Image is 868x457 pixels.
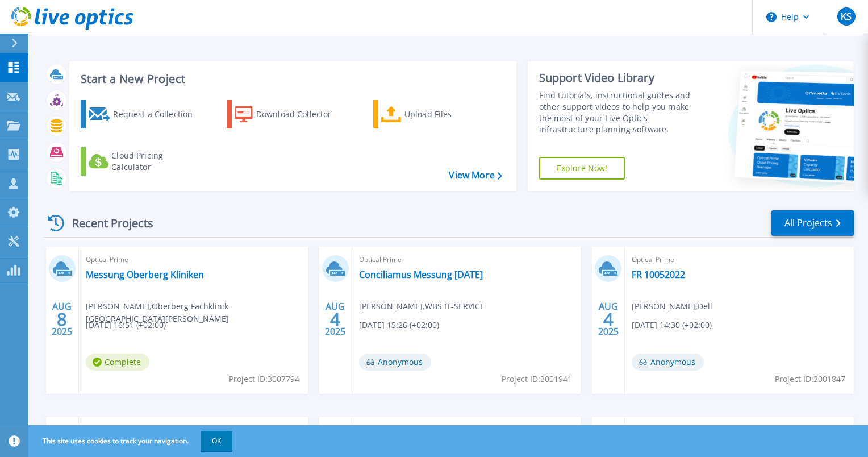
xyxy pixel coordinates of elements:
div: Upload Files [404,103,495,126]
div: AUG 2025 [598,298,619,340]
span: [PERSON_NAME] , Oberberg Fachklinik [GEOGRAPHIC_DATA][PERSON_NAME] [86,300,308,325]
a: Request a Collection [81,100,207,128]
span: 8 [57,314,67,324]
div: AUG 2025 [324,298,346,340]
span: [PERSON_NAME] , WBS IT-SERVICE [359,300,485,313]
div: Cloud Pricing Calculator [111,150,202,173]
span: This site uses cookies to track your navigation. [31,431,232,451]
span: 4 [603,314,614,324]
span: Optical Prime [359,254,574,266]
span: Optical Prime [632,254,847,266]
span: Optical Prime [86,423,301,436]
span: Project ID: 3001941 [502,373,572,385]
a: Conciliamus Messung [DATE] [359,269,483,280]
a: Upload Files [373,100,500,128]
div: Find tutorials, instructional guides and other support videos to help you make the most of your L... [539,90,703,135]
span: Unity [632,423,847,436]
button: OK [201,431,232,451]
span: Complete [86,354,149,371]
span: Anonymous [359,354,431,371]
a: FR 10052022 [632,269,685,280]
h3: Start a New Project [81,73,502,85]
span: KS [841,12,852,21]
span: Optical Prime [86,254,301,266]
span: Data Domain [359,423,574,436]
div: Recent Projects [44,209,169,237]
div: Support Video Library [539,70,703,85]
div: Download Collector [256,103,347,126]
a: All Projects [771,210,854,236]
span: Project ID: 3007794 [229,373,299,385]
span: [PERSON_NAME] , Dell [632,300,712,313]
a: Cloud Pricing Calculator [81,147,207,176]
span: Project ID: 3001847 [775,373,845,385]
span: Anonymous [632,354,704,371]
a: View More [449,170,502,181]
span: [DATE] 14:30 (+02:00) [632,319,712,331]
span: [DATE] 15:26 (+02:00) [359,319,439,331]
div: AUG 2025 [51,298,73,340]
span: 4 [330,314,340,324]
a: Download Collector [227,100,353,128]
a: Explore Now! [539,157,625,180]
span: [DATE] 16:51 (+02:00) [86,319,166,331]
div: Request a Collection [113,103,204,126]
a: Messung Oberberg Kliniken [86,269,204,280]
